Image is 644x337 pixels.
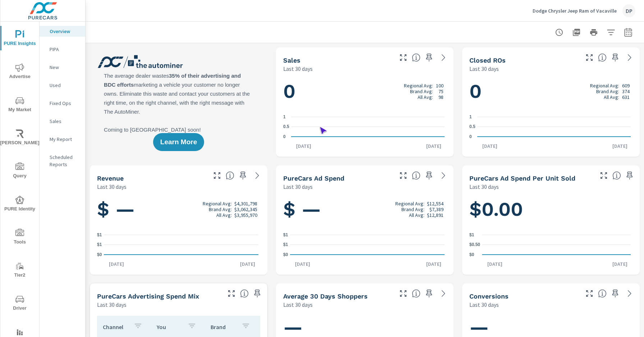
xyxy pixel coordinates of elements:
[469,114,472,119] text: 1
[438,94,443,100] p: 98
[283,124,289,129] text: 0.5
[607,260,632,268] p: [DATE]
[50,118,79,125] p: Sales
[283,197,446,222] h1: $ —
[283,56,300,64] h5: Sales
[283,174,344,182] h5: PureCars Ad Spend
[203,201,232,206] p: Regional Avg:
[622,4,635,17] div: DP
[40,26,85,37] div: Overview
[211,323,236,331] p: Brand
[418,94,433,100] p: All Avg:
[50,154,79,168] p: Scheduled Reports
[609,288,621,299] span: Save this to your personalized report
[436,83,443,88] p: 100
[103,323,128,331] p: Channel
[622,83,630,88] p: 609
[469,174,575,182] h5: PureCars Ad Spend Per Unit Sold
[423,170,435,181] span: Save this to your personalized report
[423,52,435,63] span: Save this to your personalized report
[469,242,480,247] text: $0.50
[97,252,102,257] text: $0
[469,79,632,104] h1: 0
[3,229,37,246] span: Tools
[3,196,37,213] span: PURE Identity
[40,62,85,73] div: New
[40,116,85,127] div: Sales
[598,289,607,298] span: The number of dealer-specified goals completed by a visitor. [Source: This data is provided by th...
[427,201,443,206] p: $12,554
[621,25,635,40] button: Select Date Range
[234,201,257,206] p: $4,301,798
[40,80,85,91] div: Used
[3,295,37,313] span: Driver
[469,134,472,139] text: 0
[438,288,449,299] a: See more details in report
[401,206,424,212] p: Brand Avg:
[397,288,409,299] button: Make Fullscreen
[622,88,630,94] p: 374
[211,170,223,181] button: Make Fullscreen
[584,52,595,63] button: Make Fullscreen
[3,163,37,180] span: Query
[469,252,474,257] text: $0
[209,206,232,212] p: Brand Avg:
[421,142,446,150] p: [DATE]
[604,94,619,100] p: All Avg:
[622,94,630,100] p: 631
[624,52,635,63] a: See more details in report
[3,262,37,279] span: Tier2
[226,288,237,299] button: Make Fullscreen
[469,197,632,222] h1: $0.00
[429,206,443,212] p: $7,389
[609,52,621,63] span: Save this to your personalized report
[226,171,234,180] span: Total sales revenue over the selected date range. [Source: This data is sourced from the dealer’s...
[586,25,601,40] button: Print Report
[412,171,420,180] span: Total cost of media for all PureCars channels for the selected dealership group over the selected...
[50,100,79,107] p: Fixed Ops
[160,139,197,145] span: Learn More
[469,232,474,237] text: $1
[50,46,79,53] p: PIPA
[395,201,424,206] p: Regional Avg:
[235,260,260,268] p: [DATE]
[283,292,368,300] h5: Average 30 Days Shoppers
[97,182,126,191] p: Last 30 days
[97,174,124,182] h5: Revenue
[624,170,635,181] span: Save this to your personalized report
[252,288,263,299] span: Save this to your personalized report
[469,64,499,73] p: Last 30 days
[40,134,85,145] div: My Report
[584,288,595,299] button: Make Fullscreen
[283,64,313,73] p: Last 30 days
[469,124,475,129] text: 0.5
[410,88,433,94] p: Brand Avg:
[596,88,619,94] p: Brand Avg:
[283,79,446,104] h1: 0
[252,170,263,181] a: See more details in report
[533,8,617,14] p: Dodge Chrysler Jeep Ram of Vacaville
[477,142,502,150] p: [DATE]
[3,96,37,114] span: My Market
[290,260,315,268] p: [DATE]
[404,83,433,88] p: Regional Avg:
[423,288,435,299] span: Save this to your personalized report
[438,88,443,94] p: 75
[283,114,286,119] text: 1
[397,170,409,181] button: Make Fullscreen
[612,171,621,180] span: Average cost of advertising per each vehicle sold at the dealer over the selected date range. The...
[283,182,313,191] p: Last 30 days
[50,136,79,143] p: My Report
[40,152,85,170] div: Scheduled Reports
[291,142,316,150] p: [DATE]
[598,170,609,181] button: Make Fullscreen
[216,212,232,218] p: All Avg:
[469,300,499,309] p: Last 30 days
[237,170,249,181] span: Save this to your personalized report
[569,25,584,40] button: "Export Report to PDF"
[469,292,509,300] h5: Conversions
[427,212,443,218] p: $12,891
[97,197,260,222] h1: $ —
[397,52,409,63] button: Make Fullscreen
[412,53,420,62] span: Number of vehicles sold by the dealership over the selected date range. [Source: This data is sou...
